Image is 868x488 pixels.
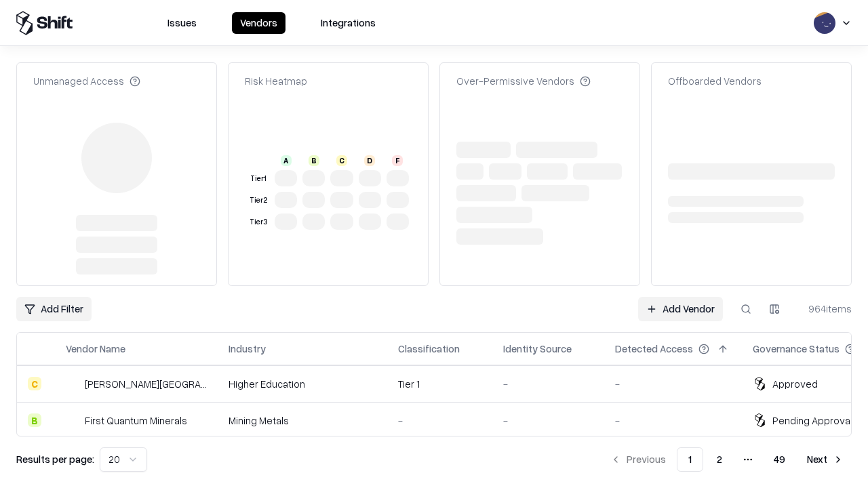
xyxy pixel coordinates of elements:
[615,377,731,391] div: -
[313,12,384,34] button: Integrations
[398,377,481,391] div: Tier 1
[364,155,375,166] div: D
[66,342,125,356] div: Vendor Name
[602,447,852,472] nav: pagination
[668,74,762,88] div: Offboarded Vendors
[503,377,593,391] div: -
[229,342,266,356] div: Industry
[772,413,852,428] div: Pending Approval
[398,342,460,356] div: Classification
[797,302,852,316] div: 964 items
[28,377,41,390] div: C
[677,447,703,472] button: 1
[398,413,481,428] div: -
[706,447,733,472] button: 2
[638,297,723,321] a: Add Vendor
[615,413,731,428] div: -
[85,377,207,391] div: [PERSON_NAME][GEOGRAPHIC_DATA]
[799,447,852,472] button: Next
[28,413,41,427] div: B
[248,173,269,184] div: Tier 1
[232,12,285,34] button: Vendors
[245,74,307,88] div: Risk Heatmap
[229,377,376,391] div: Higher Education
[66,377,79,390] img: Reichman University
[503,413,593,428] div: -
[615,342,693,356] div: Detected Access
[16,452,94,466] p: Results per page:
[772,377,818,391] div: Approved
[309,155,319,166] div: B
[33,74,140,88] div: Unmanaged Access
[159,12,205,34] button: Issues
[85,413,187,428] div: First Quantum Minerals
[336,155,347,166] div: C
[229,413,376,428] div: Mining Metals
[16,297,92,321] button: Add Filter
[763,447,796,472] button: 49
[281,155,292,166] div: A
[753,342,840,356] div: Governance Status
[503,342,572,356] div: Identity Source
[248,195,269,206] div: Tier 2
[248,216,269,228] div: Tier 3
[456,74,591,88] div: Over-Permissive Vendors
[392,155,403,166] div: F
[66,413,79,427] img: First Quantum Minerals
